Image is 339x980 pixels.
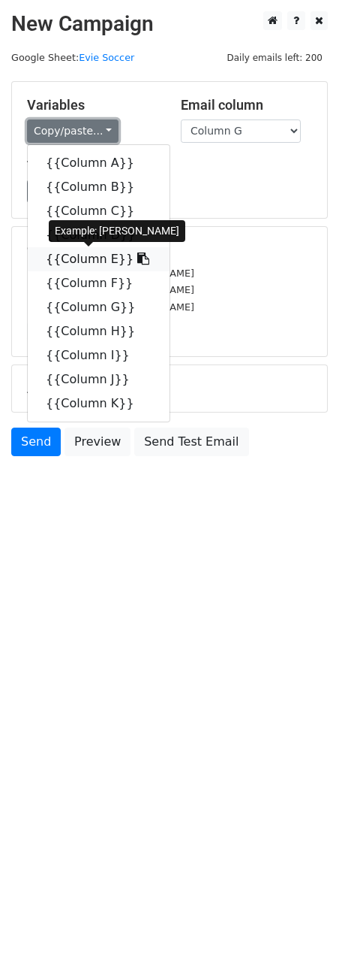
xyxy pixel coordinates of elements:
[181,97,312,113] h5: Email column
[11,11,328,37] h2: New Campaign
[11,52,134,63] small: Google Sheet:
[27,97,158,113] h5: Variables
[79,52,134,63] a: Evie Soccer
[28,367,169,392] a: {{Column J}}
[221,52,328,63] a: Daily emails left: 200
[28,199,169,223] a: {{Column C}}
[28,343,169,367] a: {{Column I}}
[11,428,61,456] a: Send
[134,428,248,456] a: Send Test Email
[27,301,194,313] small: [EMAIL_ADDRESS][DOMAIN_NAME]
[28,223,169,247] a: {{Column D}}
[27,119,118,143] a: Copy/paste...
[28,151,169,175] a: {{Column A}}
[28,319,169,343] a: {{Column H}}
[28,392,169,416] a: {{Column K}}
[64,428,130,456] a: Preview
[28,295,169,319] a: {{Column G}}
[49,220,185,242] div: Example: [PERSON_NAME]
[27,284,194,295] small: [EMAIL_ADDRESS][DOMAIN_NAME]
[264,908,339,980] iframe: Chat Widget
[27,268,194,279] small: [EMAIL_ADDRESS][DOMAIN_NAME]
[28,271,169,295] a: {{Column F}}
[28,175,169,199] a: {{Column B}}
[28,247,169,271] a: {{Column E}}
[221,50,328,66] span: Daily emails left: 200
